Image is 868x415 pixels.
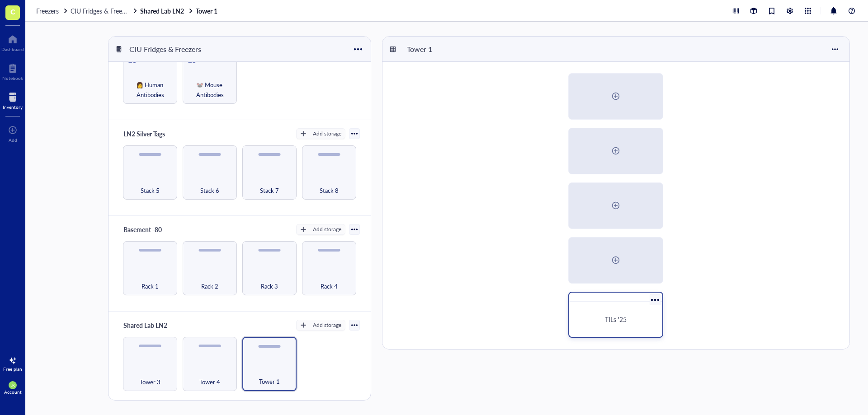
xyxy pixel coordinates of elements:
[141,186,160,196] span: Stack 5
[187,80,233,100] span: 🐭 Mouse Antibodies
[9,137,17,143] div: Add
[71,6,133,15] span: CIU Fridges & Freezers
[296,224,345,235] button: Add storage
[313,225,341,233] div: Add storage
[2,61,23,81] a: Notebook
[605,315,627,324] span: TILs '25
[259,377,280,387] span: Tower 1
[403,42,457,57] div: Tower 1
[260,186,279,196] span: Stack 7
[321,281,338,291] span: Rack 4
[10,6,15,17] span: C
[2,75,23,81] div: Notebook
[3,90,23,110] a: Inventory
[201,281,218,291] span: Rack 2
[296,128,345,139] button: Add storage
[261,281,278,291] span: Rack 3
[127,80,173,100] span: 👩 Human Antibodies
[119,127,174,140] div: LN2 Silver Tags
[71,7,138,15] a: CIU Fridges & Freezers
[1,47,24,52] div: Dashboard
[140,7,219,15] a: Shared Lab LN2Tower 1
[320,186,339,196] span: Stack 8
[140,377,160,387] span: Tower 3
[142,281,159,291] span: Rack 1
[36,6,59,15] span: Freezers
[10,383,15,388] span: JK
[313,321,341,329] div: Add storage
[1,32,24,52] a: Dashboard
[3,366,22,372] div: Free plan
[313,130,341,138] div: Add storage
[3,104,23,110] div: Inventory
[36,7,69,15] a: Freezers
[125,42,205,57] div: CIU Fridges & Freezers
[199,377,220,387] span: Tower 4
[296,320,345,331] button: Add storage
[200,186,219,196] span: Stack 6
[119,223,174,236] div: Basement -80
[4,389,22,395] div: Account
[119,319,174,331] div: Shared Lab LN2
